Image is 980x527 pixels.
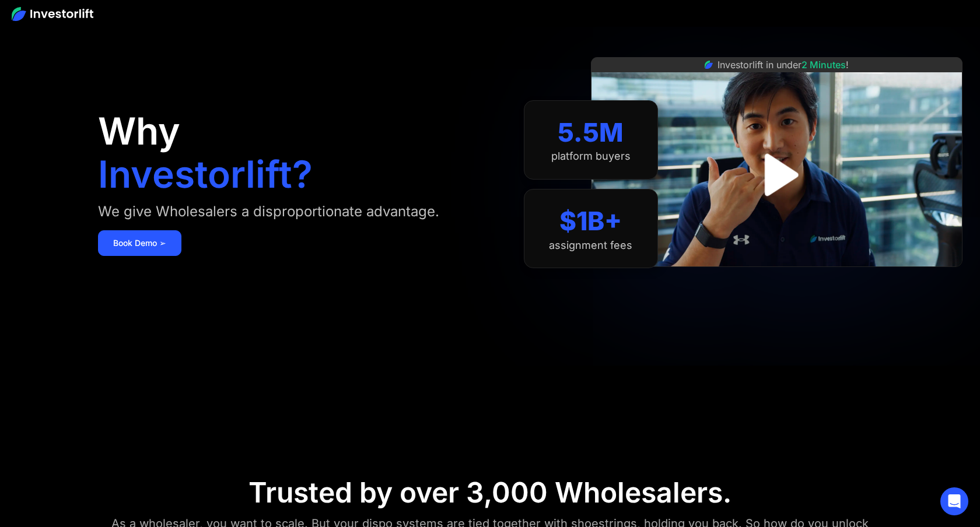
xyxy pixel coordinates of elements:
div: platform buyers [551,150,631,163]
div: 5.5M [558,117,624,148]
div: Investorlift in under ! [717,58,849,72]
div: Trusted by over 3,000 Wholesalers. [249,476,731,510]
div: We give Wholesalers a disproportionate advantage. [98,202,439,221]
h1: Investorlift? [98,156,313,193]
div: $1B+ [559,206,622,237]
iframe: Customer reviews powered by Trustpilot [689,273,864,287]
a: Book Demo ➢ [98,230,181,256]
span: 2 Minutes [801,59,846,71]
h1: Why [98,113,180,150]
div: Open Intercom Messenger [940,487,968,515]
a: open lightbox [741,140,811,210]
div: assignment fees [549,239,632,252]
